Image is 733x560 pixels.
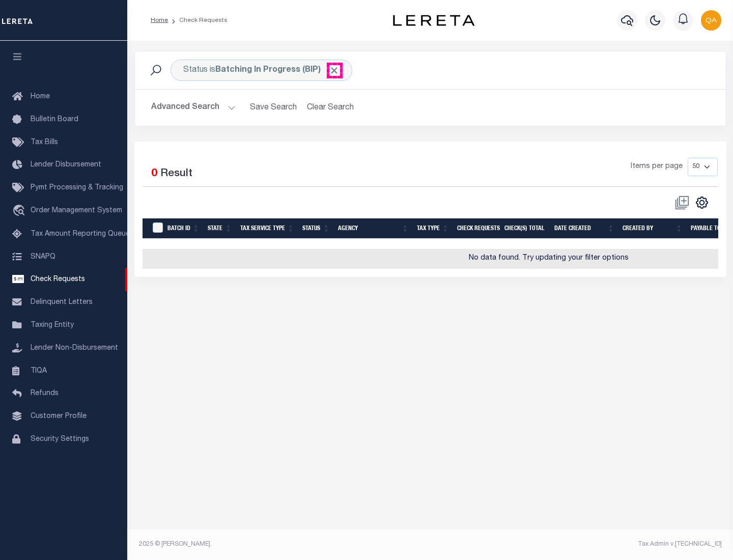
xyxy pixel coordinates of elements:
[31,413,87,420] span: Customer Profile
[31,322,74,329] span: Taxing Entity
[168,16,228,25] li: Check Requests
[31,231,130,238] span: Tax Amount Reporting Queue
[244,98,303,118] button: Save Search
[31,436,89,443] span: Security Settings
[171,60,352,81] div: Status is
[163,218,204,239] th: Batch Id: activate to sort column ascending
[500,218,550,239] th: Check(s) Total
[298,218,334,239] th: Status: activate to sort column ascending
[131,540,431,549] div: 2025 © [PERSON_NAME].
[701,10,721,31] img: svg+xml;base64,PHN2ZyB4bWxucz0iaHR0cDovL3d3dy53My5vcmcvMjAwMC9zdmciIHBvaW50ZXItZXZlbnRzPSJub25lIi...
[31,253,55,260] span: SNAPQ
[329,65,340,76] span: Click to Remove
[31,276,85,283] span: Check Requests
[618,218,687,239] th: Created By: activate to sort column ascending
[151,169,157,179] span: 0
[31,93,50,100] span: Home
[160,166,192,182] label: Result
[438,540,722,549] div: Tax Admin v.[TECHNICAL_ID]
[550,218,618,239] th: Date Created: activate to sort column ascending
[303,98,358,118] button: Clear Search
[31,207,122,214] span: Order Management System
[215,66,340,74] b: Batching In Progress (BIP)
[31,299,93,306] span: Delinquent Letters
[31,184,123,191] span: Pymt Processing & Tracking
[12,205,29,218] i: travel_explore
[31,345,118,352] span: Lender Non-Disbursement
[31,390,59,397] span: Refunds
[413,218,453,239] th: Tax Type: activate to sort column ascending
[631,161,683,173] span: Items per page
[151,98,236,118] button: Advanced Search
[204,218,236,239] th: State: activate to sort column ascending
[31,367,47,374] span: TIQA
[453,218,500,239] th: Check Requests
[31,161,101,169] span: Lender Disbursement
[151,17,168,23] a: Home
[31,139,58,146] span: Tax Bills
[31,116,78,123] span: Bulletin Board
[334,218,413,239] th: Agency: activate to sort column ascending
[393,15,474,26] img: logo-dark.svg
[236,218,298,239] th: Tax Service Type: activate to sort column ascending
